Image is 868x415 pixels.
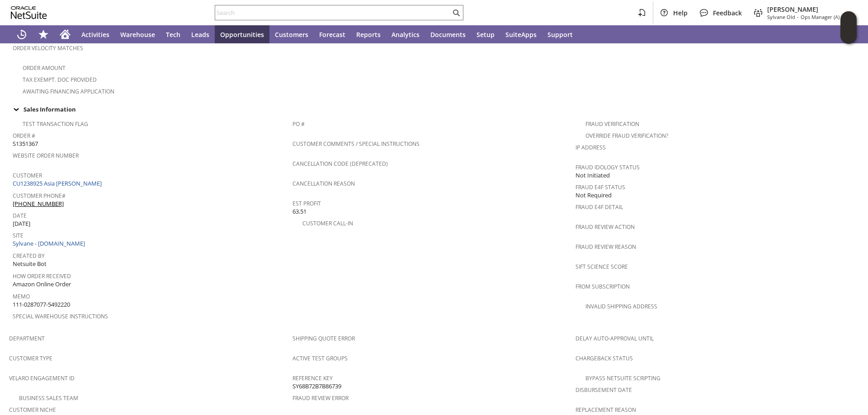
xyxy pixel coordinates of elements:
[23,88,114,95] a: Awaiting Financing Application
[275,30,308,39] span: Customers
[76,25,115,43] a: Activities
[576,335,654,342] a: Delay Auto-Approval Until
[425,25,471,43] a: Documents
[60,29,71,40] svg: Home
[840,11,857,44] iframe: Click here to launch Oracle Guided Learning Help Panel
[505,30,537,39] span: SuiteApps
[9,103,855,115] div: Sales Information
[576,354,633,362] a: Chargeback Status
[797,14,799,20] span: -
[292,160,388,168] a: Cancellation Code (deprecated)
[576,386,632,394] a: Disbursement Date
[215,25,269,43] a: Opportunities
[13,44,83,52] a: Order Velocity Matches
[314,25,351,43] a: Forecast
[576,203,623,211] a: Fraud E4F Detail
[386,25,425,43] a: Analytics
[9,335,45,342] a: Department
[585,303,657,310] a: Invalid Shipping Address
[292,180,355,187] a: Cancellation Reason
[16,29,27,40] svg: Recent Records
[585,374,660,382] a: Bypass NetSuite Scripting
[13,239,87,247] a: Sylvane - [DOMAIN_NAME]
[585,120,639,128] a: Fraud Verification
[23,120,88,128] a: Test Transaction Flag
[19,394,78,402] a: Business Sales Team
[542,25,578,43] a: Support
[319,30,345,39] span: Forecast
[13,140,38,148] span: S1351367
[11,6,47,19] svg: logo
[471,25,500,43] a: Setup
[9,103,859,115] td: Sales Information
[576,183,625,191] a: Fraud E4F Status
[13,293,30,300] a: Memo
[13,132,35,140] a: Order #
[54,25,76,43] a: Home
[13,200,64,208] a: [PHONE_NUMBER]
[13,232,24,239] a: Site
[220,30,264,39] span: Opportunities
[13,300,70,309] span: 111-0287077-5492220
[713,9,742,17] span: Feedback
[576,263,628,270] a: Sift Science Score
[351,25,386,43] a: Reports
[33,25,54,43] div: Shortcuts
[215,7,451,18] input: Search
[38,29,49,40] svg: Shortcuts
[576,171,610,180] span: Not Initiated
[13,260,47,268] span: Netsuite Bot
[292,335,355,342] a: Shipping Quote Error
[292,120,305,128] a: PO #
[120,30,155,39] span: Warehouse
[269,25,314,43] a: Customers
[356,30,381,39] span: Reports
[576,406,636,414] a: Replacement reason
[9,374,75,382] a: Velaro Engagement ID
[13,312,108,320] a: Special Warehouse Instructions
[302,219,353,227] a: Customer Call-in
[13,152,79,159] a: Website Order Number
[13,272,71,280] a: How Order Received
[160,25,186,43] a: Tech
[13,280,71,289] span: Amazon Online Order
[292,200,321,207] a: Est Profit
[191,30,209,39] span: Leads
[576,144,606,151] a: IP Address
[9,406,56,414] a: Customer Niche
[23,76,97,84] a: Tax Exempt. Doc Provided
[11,25,33,43] a: Recent Records
[292,354,348,362] a: Active Test Groups
[23,64,66,72] a: Order Amount
[13,179,104,187] a: CU1238925 Asia [PERSON_NAME]
[430,30,466,39] span: Documents
[801,14,852,20] span: Ops Manager (A) (F2L)
[576,283,630,290] a: From Subscription
[115,25,160,43] a: Warehouse
[767,5,852,14] span: [PERSON_NAME]
[673,9,688,17] span: Help
[840,28,857,44] span: Oracle Guided Learning Widget. To move around, please hold and drag
[13,172,42,179] a: Customer
[576,243,636,251] a: Fraud Review Reason
[13,252,45,260] a: Created By
[13,212,27,219] a: Date
[576,163,640,171] a: Fraud Idology Status
[576,191,612,200] span: Not Required
[186,25,215,43] a: Leads
[576,223,635,231] a: Fraud Review Action
[13,192,66,200] a: Customer Phone#
[292,382,341,391] span: SY68B72B7B86739
[392,30,420,39] span: Analytics
[547,30,573,39] span: Support
[451,7,462,18] svg: Search
[292,140,420,148] a: Customer Comments / Special Instructions
[292,207,307,216] span: 63.51
[13,219,30,228] span: [DATE]
[81,30,109,39] span: Activities
[585,132,668,140] a: Override Fraud Verification?
[476,30,495,39] span: Setup
[292,394,349,402] a: Fraud Review Error
[292,374,333,382] a: Reference Key
[500,25,542,43] a: SuiteApps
